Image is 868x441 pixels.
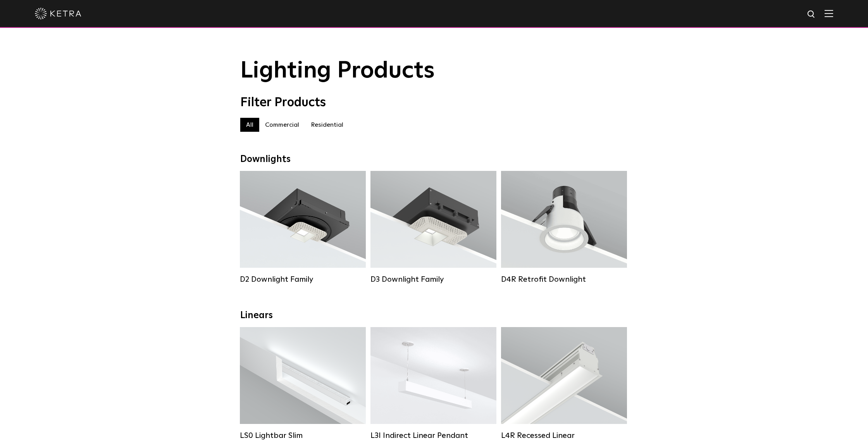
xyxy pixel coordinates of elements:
[240,154,628,165] div: Downlights
[825,10,833,17] img: Hamburger%20Nav.svg
[370,171,496,284] a: D3 Downlight Family Lumen Output:700 / 900 / 1100Colors:White / Black / Silver / Bronze / Paintab...
[240,431,366,440] div: LS0 Lightbar Slim
[35,8,81,19] img: ketra-logo-2019-white
[240,310,628,321] div: Linears
[240,171,366,284] a: D2 Downlight Family Lumen Output:1200Colors:White / Black / Gloss Black / Silver / Bronze / Silve...
[501,275,627,284] div: D4R Retrofit Downlight
[370,275,496,284] div: D3 Downlight Family
[259,118,305,132] label: Commercial
[240,95,628,110] div: Filter Products
[501,171,627,284] a: D4R Retrofit Downlight Lumen Output:800Colors:White / BlackBeam Angles:15° / 25° / 40° / 60°Watta...
[370,431,496,440] div: L3I Indirect Linear Pendant
[807,10,816,19] img: search icon
[240,275,366,284] div: D2 Downlight Family
[370,327,496,440] a: L3I Indirect Linear Pendant Lumen Output:400 / 600 / 800 / 1000Housing Colors:White / BlackContro...
[240,327,366,440] a: LS0 Lightbar Slim Lumen Output:200 / 350Colors:White / BlackControl:X96 Controller
[305,118,349,132] label: Residential
[240,59,435,83] span: Lighting Products
[501,327,627,440] a: L4R Recessed Linear Lumen Output:400 / 600 / 800 / 1000Colors:White / BlackControl:Lutron Clear C...
[240,118,259,132] label: All
[501,431,627,440] div: L4R Recessed Linear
